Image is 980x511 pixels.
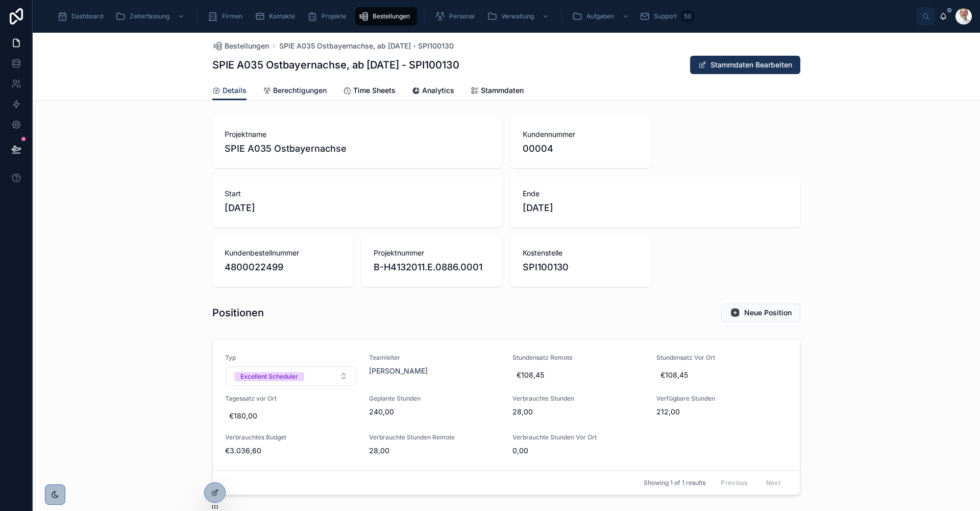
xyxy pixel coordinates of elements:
a: Stammdaten [471,81,524,102]
a: Time Sheets [343,81,396,102]
span: Aufgaben [586,12,614,20]
a: Dashboard [54,7,110,26]
button: Neue Position [721,304,800,322]
h1: Positionen [212,306,264,320]
a: Details [212,81,247,101]
a: Bestellungen [212,41,269,51]
span: Support [654,12,677,20]
span: Start [225,189,490,199]
span: 28,00 [369,446,501,456]
span: Verbrauchte Stunden Remote [369,433,501,442]
span: 28,00 [512,407,644,417]
span: Kundennummer [523,129,639,140]
span: SPIE A035 Ostbayernachse [225,142,490,156]
a: SPIE A035 Ostbayernachse, ab [DATE] - SPI100130 [279,41,454,51]
span: Neue Position [744,308,792,318]
a: Analytics [412,81,454,102]
a: Personal [432,7,482,26]
div: 50 [681,10,695,22]
span: Teamleiter [369,354,501,362]
span: Projekte [322,12,346,20]
span: Verbrauchte Stunden Vor Ort [512,433,644,442]
a: [PERSON_NAME] [369,366,428,376]
span: €3.036,60 [225,446,357,456]
span: Analytics [422,85,454,96]
h1: SPIE A035 Ostbayernachse, ab [DATE] - SPI100130 [212,58,459,72]
span: Typ [225,354,357,362]
span: 240,00 [369,407,501,417]
span: €108,45 [660,370,784,380]
span: Time Sheets [353,85,396,96]
span: Kostenstelle [523,248,639,258]
span: 0,00 [512,446,644,456]
span: Kontakte [269,12,295,20]
span: 4800022499 [225,260,341,274]
button: Stammdaten Bearbeiten [690,56,800,74]
div: scrollable content [49,5,917,28]
a: Verwaltung [484,7,554,26]
span: Verbrauchtes Budget [225,433,357,442]
a: Firmen [205,7,250,26]
span: Ende [523,189,788,199]
span: Projektnummer [374,248,490,258]
span: Berechtigungen [273,85,327,96]
span: Bestellungen [225,41,269,51]
div: Excellent Scheduler [240,372,298,381]
span: Verwaltung [501,12,534,20]
span: [DATE] [523,201,788,215]
a: Berechtigungen [263,81,327,102]
span: B-H4132011.E.0886.0001 [374,260,490,274]
span: Bestellungen [373,12,410,20]
span: Projektname [225,129,490,140]
a: Support50 [636,7,698,26]
span: Stundensatz Vor Ort [656,354,788,362]
a: Aufgaben [569,7,634,26]
span: Details [223,85,247,96]
span: Showing 1 of 1 results [644,479,705,487]
a: Bestellungen [355,7,417,26]
span: Tagessatz vor Ort [225,394,357,403]
span: €180,00 [229,411,353,421]
span: 212,00 [656,407,788,417]
a: Kontakte [252,7,302,26]
span: Geplante Stunden [369,394,501,403]
span: [DATE] [225,201,490,215]
span: Kundenbestellnummer [225,248,341,258]
a: Projekte [304,7,353,26]
span: Stammdaten [481,85,524,96]
a: Zeiterfassung [112,7,190,26]
span: Personal [449,12,475,20]
span: Firmen [222,12,242,20]
span: Stundensatz Remote [512,354,644,362]
span: Dashboard [71,12,103,20]
button: Select Button [226,366,356,386]
span: Verbrauchte Stunden [512,394,644,403]
span: Verfügbare Stunden [656,394,788,403]
span: €108,45 [517,370,640,380]
span: SPI100130 [523,260,569,274]
span: 00004 [523,142,639,156]
span: Zeiterfassung [130,12,169,20]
